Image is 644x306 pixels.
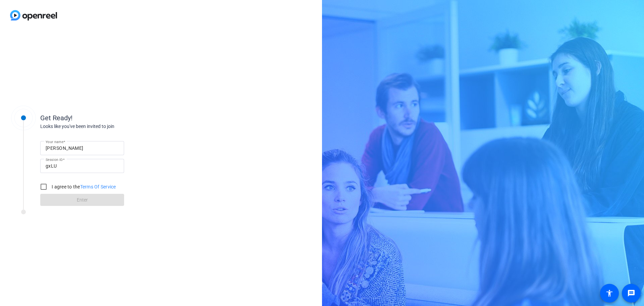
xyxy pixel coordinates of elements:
[605,289,613,297] mat-icon: accessibility
[50,183,116,190] label: I agree to the
[46,140,63,144] mat-label: Your name
[40,123,174,130] div: Looks like you've been invited to join
[80,184,116,189] a: Terms Of Service
[40,113,174,123] div: Get Ready!
[627,289,635,297] mat-icon: message
[46,158,63,162] mat-label: Session ID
